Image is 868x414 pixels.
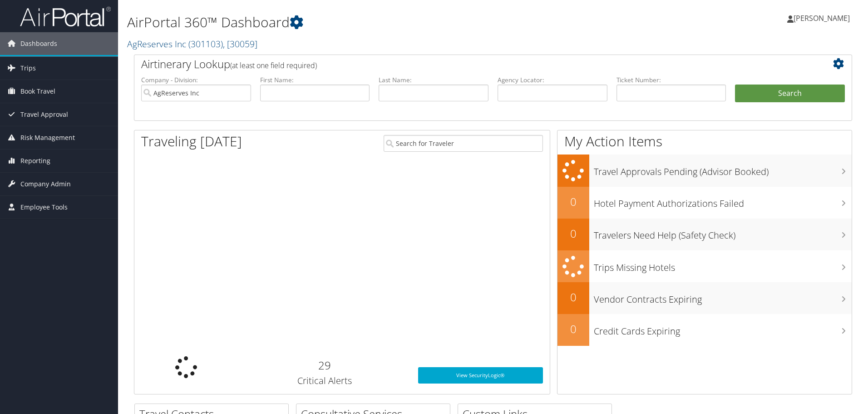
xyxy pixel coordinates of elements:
[20,57,36,80] span: Trips
[127,38,257,50] a: AgReserves Inc
[594,289,852,306] h3: Vendor Contracts Expiring
[557,314,852,346] a: 0Credit Cards Expiring
[557,194,589,209] h2: 0
[20,80,55,103] span: Book Travel
[141,56,785,72] h2: Airtinerary Lookup
[594,320,852,338] h3: Credit Cards Expiring
[20,126,75,149] span: Risk Management
[20,173,71,195] span: Company Admin
[418,367,543,384] a: View SecurityLogic®
[594,161,852,178] h3: Travel Approvals Pending (Advisor Booked)
[557,321,589,337] h2: 0
[794,13,850,23] span: [PERSON_NAME]
[20,150,50,172] span: Reporting
[594,257,852,274] h3: Trips Missing Hotels
[188,38,223,50] span: ( 301103 )
[557,226,589,241] h2: 0
[557,282,852,314] a: 0Vendor Contracts Expiring
[141,132,242,151] h1: Traveling [DATE]
[127,13,615,32] h1: AirPortal 360™ Dashboard
[616,75,726,85] label: Ticket Number:
[557,219,852,250] a: 0Travelers Need Help (Safety Check)
[557,250,852,283] a: Trips Missing Hotels
[557,155,852,187] a: Travel Approvals Pending (Advisor Booked)
[20,103,68,126] span: Travel Approval
[594,224,852,242] h3: Travelers Need Help (Safety Check)
[260,75,370,85] label: First Name:
[141,75,251,85] label: Company - Division:
[735,85,845,103] button: Search
[20,32,57,55] span: Dashboards
[498,75,607,85] label: Agency Locator:
[20,6,111,27] img: airportal-logo.png
[245,358,404,373] h2: 29
[557,132,852,151] h1: My Action Items
[20,196,68,219] span: Employee Tools
[379,75,488,85] label: Last Name:
[230,60,317,70] span: (at least one field required)
[384,135,543,152] input: Search for Traveler
[787,5,859,32] a: [PERSON_NAME]
[594,193,852,210] h3: Hotel Payment Authorizations Failed
[557,289,589,305] h2: 0
[223,38,257,50] span: , [ 30059 ]
[557,187,852,219] a: 0Hotel Payment Authorizations Failed
[245,374,404,387] h3: Critical Alerts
